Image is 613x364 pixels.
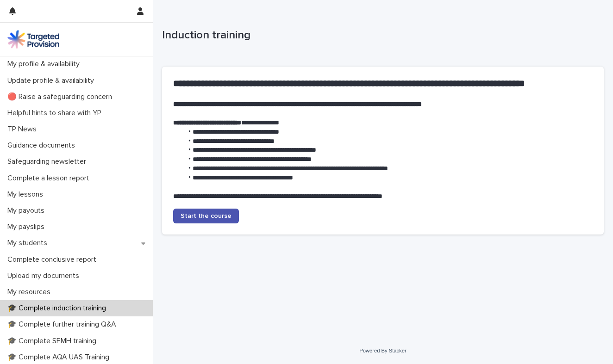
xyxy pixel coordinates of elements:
p: My profile & availability [4,60,87,68]
p: 🎓 Complete AQA UAS Training [4,353,117,362]
p: Complete a lesson report [4,174,97,183]
p: My resources [4,288,58,296]
p: My payouts [4,206,52,215]
p: 🎓 Complete induction training [4,304,113,313]
p: 🔴 Raise a safeguarding concern [4,93,119,101]
p: My students [4,239,55,247]
p: Upload my documents [4,271,87,280]
p: Helpful hints to share with YP [4,109,109,117]
p: TP News [4,125,44,134]
p: Update profile & availability [4,76,101,85]
a: Powered By Stacker [359,348,406,353]
p: My payslips [4,222,52,231]
p: Safeguarding newsletter [4,157,94,166]
span: Start the course [181,213,231,219]
img: M5nRWzHhSzIhMunXDL62 [7,30,59,49]
p: My lessons [4,190,50,199]
p: Guidance documents [4,141,82,150]
p: Complete conclusive report [4,255,104,264]
p: 🎓 Complete further training Q&A [4,320,124,329]
p: 🎓 Complete SEMH training [4,337,104,345]
a: Start the course [173,209,239,223]
p: Induction training [162,29,600,42]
